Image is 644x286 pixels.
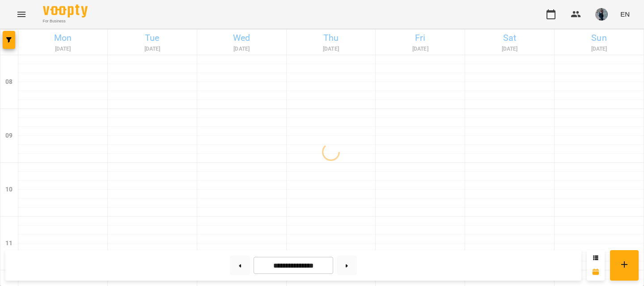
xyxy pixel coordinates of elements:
span: For Business [43,18,88,24]
button: EN [617,6,633,22]
h6: Sun [556,31,642,45]
h6: 09 [5,131,13,141]
h6: Mon [20,31,106,45]
h6: [DATE] [377,45,463,53]
h6: 10 [5,185,13,195]
img: bfffc1ebdc99cb2c845fa0ad6ea9d4d3.jpeg [595,8,608,21]
button: Menu [11,4,32,25]
span: EN [620,9,630,19]
h6: 11 [5,238,13,248]
h6: Wed [199,31,285,45]
h6: 08 [5,77,13,87]
h6: Fri [377,31,463,45]
h6: Sat [466,31,553,45]
img: Voopty Logo [43,4,88,17]
h6: [DATE] [466,45,553,53]
h6: Tue [109,31,195,45]
h6: [DATE] [199,45,285,53]
h6: [DATE] [109,45,195,53]
h6: [DATE] [288,45,374,53]
h6: [DATE] [556,45,642,53]
h6: Thu [288,31,374,45]
h6: [DATE] [20,45,106,53]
